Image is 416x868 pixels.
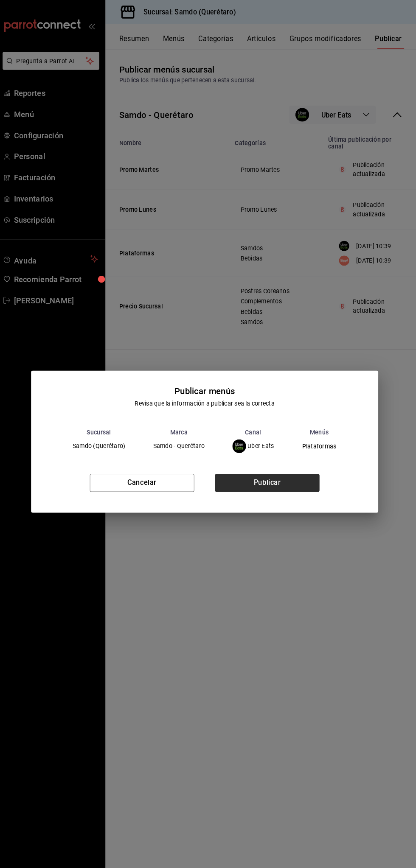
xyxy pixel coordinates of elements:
[65,422,144,428] th: Sucursal
[222,422,290,428] th: Canal
[139,392,277,401] div: Revisa que la información a publicar sea la correcta
[218,466,321,484] button: Publicar
[178,378,238,391] div: Publicar menús
[143,422,222,428] th: Marca
[290,422,351,428] th: Menús
[143,428,222,449] td: Samdo - Querétaro
[304,436,337,442] span: Plataformas
[235,432,276,445] div: Uber Eats
[95,466,198,484] button: Cancelar
[65,428,144,449] td: Samdo (Querétaro)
